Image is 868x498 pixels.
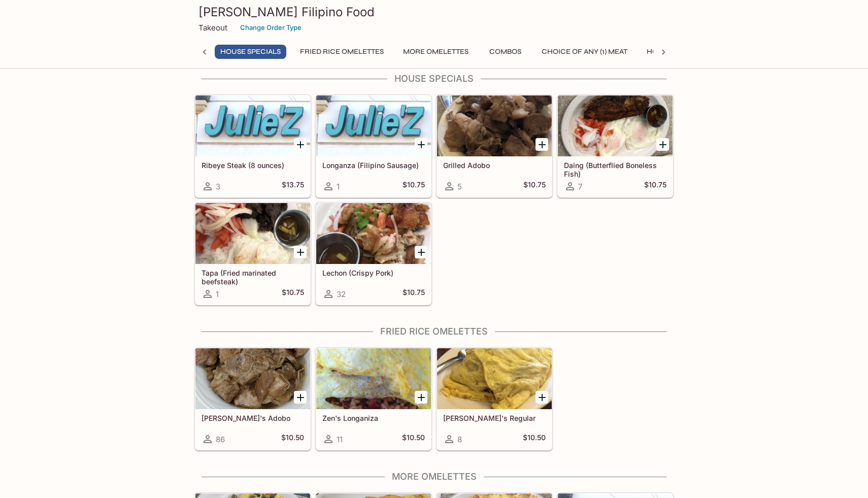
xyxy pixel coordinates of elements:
[578,182,582,191] span: 7
[316,95,431,156] div: Longanza (Filipino Sausage)
[294,391,307,404] button: Add Julie's Adobo
[195,203,311,305] a: Tapa (Fried marinated beefsteak)1$10.75
[202,161,304,170] h5: Ribeye Steak (8 ounces)
[195,95,310,156] div: Ribeye Steak (8 ounces)
[536,45,633,59] button: Choice of Any (1) Meat
[236,20,306,36] button: Change Order Type
[294,45,389,59] button: Fried Rice Omelettes
[644,180,666,192] h5: $10.75
[564,161,666,178] h5: Daing (Butterflied Boneless Fish)
[316,348,431,450] a: Zen's Longaniza11$10.50
[281,433,304,445] h5: $10.50
[403,288,425,300] h5: $10.75
[322,414,425,422] h5: Zen's Longaniza
[415,246,427,258] button: Add Lechon (Crispy Pork)
[523,433,546,445] h5: $10.50
[215,45,286,59] button: House Specials
[415,391,427,404] button: Add Zen's Longaniza
[322,269,425,277] h5: Lechon (Crispy Pork)
[202,414,304,422] h5: [PERSON_NAME]'s Adobo
[337,289,346,299] span: 32
[282,180,304,192] h5: $13.75
[316,203,431,264] div: Lechon (Crispy Pork)
[202,269,304,285] h5: Tapa (Fried marinated beefsteak)
[195,348,310,409] div: Julie's Adobo
[198,4,670,20] h3: [PERSON_NAME] Filipino Food
[195,203,310,264] div: Tapa (Fried marinated beefsteak)
[443,414,546,422] h5: [PERSON_NAME]'s Regular
[443,161,546,170] h5: Grilled Adobo
[294,138,307,151] button: Add Ribeye Steak (8 ounces)
[195,348,311,450] a: [PERSON_NAME]'s Adobo86$10.50
[656,138,669,151] button: Add Daing (Butterflied Boneless Fish)
[437,348,552,409] div: Ralph's Regular
[194,326,674,337] h4: Fried Rice Omelettes
[397,45,474,59] button: More Omelettes
[402,433,425,445] h5: $10.50
[641,45,691,59] button: Hotcakes
[457,435,462,444] span: 8
[198,23,227,32] p: Takeout
[316,95,431,197] a: Longanza (Filipino Sausage)1$10.75
[536,138,548,151] button: Add Grilled Adobo
[216,435,225,444] span: 86
[415,138,427,151] button: Add Longanza (Filipino Sausage)
[337,182,340,191] span: 1
[322,161,425,170] h5: Longanza (Filipino Sausage)
[437,348,552,450] a: [PERSON_NAME]'s Regular8$10.50
[316,203,431,305] a: Lechon (Crispy Pork)32$10.75
[195,95,311,197] a: Ribeye Steak (8 ounces)3$13.75
[482,45,528,59] button: Combos
[437,95,552,156] div: Grilled Adobo
[216,289,219,299] span: 1
[558,95,673,156] div: Daing (Butterflied Boneless Fish)
[294,246,307,258] button: Add Tapa (Fried marinated beefsteak)
[194,73,674,84] h4: House Specials
[403,180,425,192] h5: $10.75
[194,471,674,482] h4: More Omelettes
[282,288,304,300] h5: $10.75
[216,182,220,191] span: 3
[437,95,552,197] a: Grilled Adobo5$10.75
[557,95,673,197] a: Daing (Butterflied Boneless Fish)7$10.75
[337,435,343,444] span: 11
[523,180,546,192] h5: $10.75
[457,182,462,191] span: 5
[536,391,548,404] button: Add Ralph's Regular
[316,348,431,409] div: Zen's Longaniza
